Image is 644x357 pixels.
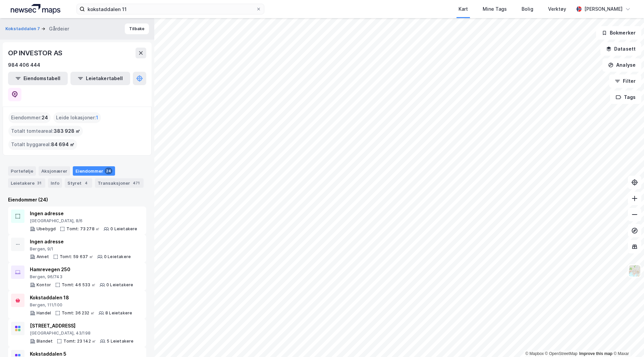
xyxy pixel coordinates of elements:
div: 0 Leietakere [110,226,137,232]
div: Tomt: 46 533 ㎡ [62,282,96,288]
div: OP INVESTOR AS [8,48,64,58]
div: Annet [37,254,49,259]
div: 31 [36,180,43,186]
div: Ubebygd [37,226,56,232]
div: 471 [131,180,141,186]
button: Tilbake [125,23,149,34]
a: OpenStreetMap [545,351,578,356]
div: Tomt: 23 142 ㎡ [63,339,96,344]
div: [GEOGRAPHIC_DATA], 43/198 [30,331,134,336]
div: Hamrevegen 250 [30,265,133,274]
div: Kart [459,5,468,13]
div: Leide lokasjoner : [53,112,101,123]
button: Datasett [600,42,641,56]
button: Kokstaddalen 7 [5,25,41,32]
iframe: Chat Widget [610,325,644,357]
a: Improve this map [579,351,612,356]
div: Verktøy [548,5,566,13]
div: Kontor [37,282,51,288]
div: Leietakere [8,178,45,188]
img: logo.a4113a55bc3d86da70a041830d287a7e.svg [11,4,60,14]
div: Tomt: 36 232 ㎡ [62,310,95,316]
div: Bergen, 9/1 [30,246,131,252]
button: Bokmerker [596,26,641,40]
div: Eiendommer (24) [8,196,146,204]
div: [PERSON_NAME] [584,5,623,13]
div: Styret [65,178,92,188]
div: Tomt: 73 278 ㎡ [66,226,100,232]
div: Portefølje [8,166,36,176]
div: Tomt: 59 637 ㎡ [60,254,93,259]
div: Mine Tags [483,5,507,13]
img: Z [628,264,641,277]
div: [GEOGRAPHIC_DATA], 8/6 [30,218,138,224]
div: Eiendommer [73,166,115,176]
div: 5 Leietakere [107,339,133,344]
button: Tags [610,91,641,104]
span: 1 [96,114,98,122]
span: 24 [42,114,48,122]
div: 8 Leietakere [105,310,132,316]
div: Ingen adresse [30,238,131,246]
input: Søk på adresse, matrikkel, gårdeiere, leietakere eller personer [85,4,256,14]
div: Eiendommer : [8,112,51,123]
div: Bergen, 111/100 [30,302,132,308]
div: 0 Leietakere [104,254,131,259]
button: Eiendomstabell [8,72,68,85]
div: Totalt tomteareal : [8,126,83,136]
span: 84 694 ㎡ [51,140,74,148]
div: Blandet [37,339,53,344]
div: Info [48,178,62,188]
div: Handel [37,310,51,316]
div: Bolig [522,5,533,13]
div: 984 406 444 [8,61,40,69]
button: Leietakertabell [70,72,130,85]
div: Kokstaddalen 18 [30,294,132,302]
span: 383 928 ㎡ [54,127,80,135]
button: Filter [609,74,641,88]
div: Transaksjoner [95,178,144,188]
div: 0 Leietakere [106,282,133,288]
div: Ingen adresse [30,210,138,218]
div: Aksjonærer [39,166,70,176]
div: Totalt byggareal : [8,139,77,150]
div: Gårdeier [49,25,69,33]
button: Analyse [602,58,641,72]
div: Bergen, 96/743 [30,274,133,280]
div: 4 [83,180,90,186]
div: 24 [105,168,112,174]
a: Mapbox [525,351,544,356]
div: [STREET_ADDRESS] [30,322,134,330]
